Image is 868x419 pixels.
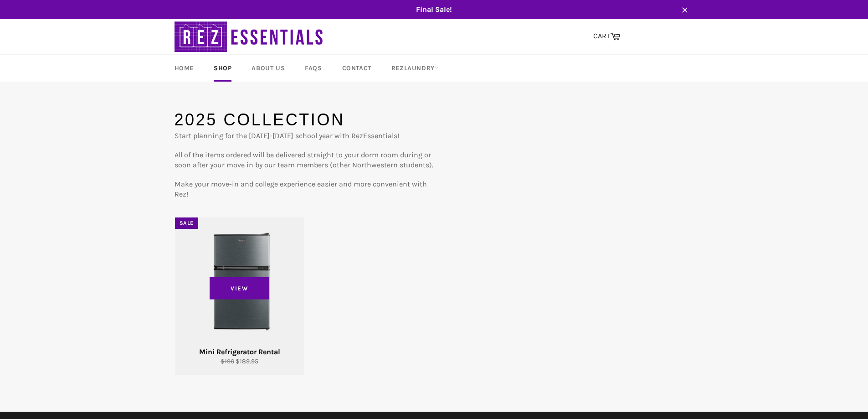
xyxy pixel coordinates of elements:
p: Make your move-in and college experience easier and more convenient with Rez! [175,179,434,199]
a: FAQs [296,55,331,82]
img: RezEssentials [175,19,325,54]
span: View [210,277,270,300]
a: CART [589,27,625,46]
a: Home [165,55,203,82]
div: Mini Refrigerator Rental [180,347,298,357]
span: Final Sale! [165,5,703,15]
p: Start planning for the [DATE]-[DATE] school year with RezEssentials! [175,131,434,141]
a: Shop [205,55,241,82]
a: About Us [242,55,294,82]
a: Contact [333,55,380,82]
p: All of the items ordered will be delivered straight to your dorm room during or soon after your m... [175,150,434,170]
a: RezLaundry [382,55,448,82]
a: Mini Refrigerator Rental Mini Refrigerator Rental $196 $189.95 View [175,217,304,375]
h1: 2025 Collection [175,109,434,131]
